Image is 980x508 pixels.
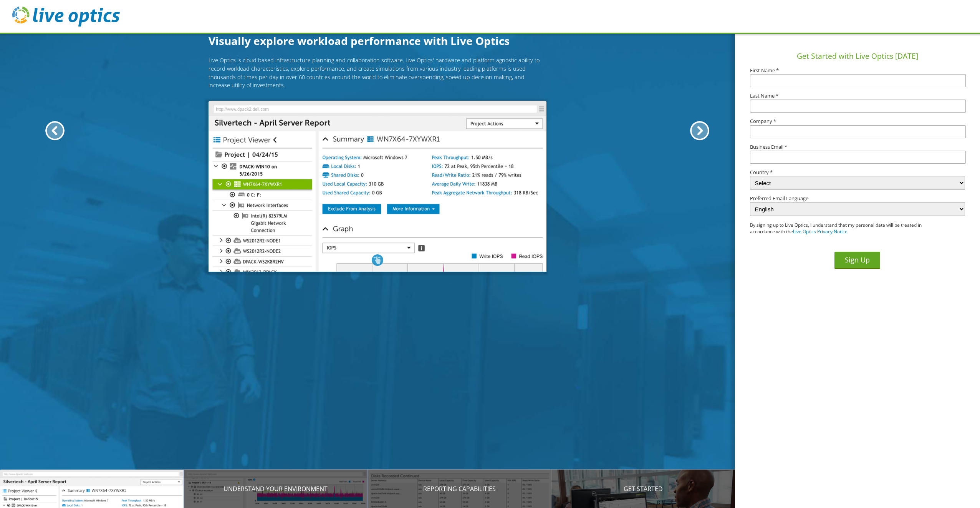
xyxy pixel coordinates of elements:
label: Country * [750,170,965,175]
img: Introducing Live Optics [209,101,546,272]
label: Business Email * [750,144,965,149]
a: Live Optics Privacy Notice [793,228,848,235]
h1: Get Started with Live Optics [DATE] [738,51,977,62]
h1: Visually explore workload performance with Live Optics [209,33,546,49]
p: Get Started [551,484,735,493]
p: Understand your environment [184,484,368,493]
label: Last Name * [750,93,965,98]
label: Preferred Email Language [750,196,965,201]
p: By signing up to Live Optics, I understand that my personal data will be treated in accordance wi... [750,222,944,235]
p: Reporting Capabilities [367,484,551,493]
p: Live Optics is cloud based infrastructure planning and collaboration software. Live Optics' hardw... [209,56,546,89]
label: Company * [750,119,965,124]
label: First Name * [750,68,965,73]
img: live_optics_svg.svg [12,7,120,27]
button: Sign Up [834,252,880,269]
